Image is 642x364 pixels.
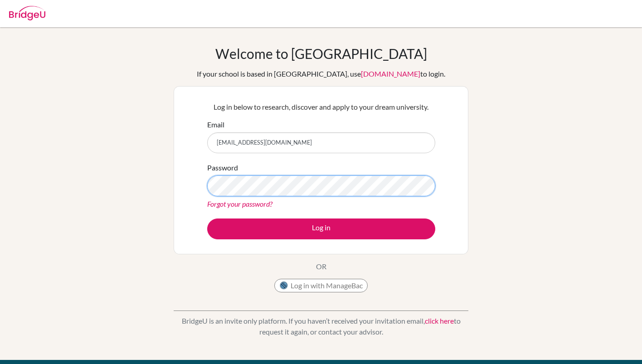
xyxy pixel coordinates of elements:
[274,279,368,292] button: Log in with ManageBac
[207,199,272,208] a: Forgot your password?
[174,315,468,337] p: BridgeU is an invite only platform. If you haven’t received your invitation email, to request it ...
[207,119,224,130] label: Email
[215,45,427,62] h1: Welcome to [GEOGRAPHIC_DATA]
[197,68,445,79] div: If your school is based in [GEOGRAPHIC_DATA], use to login.
[425,316,454,325] a: click here
[207,218,435,239] button: Log in
[361,69,420,78] a: [DOMAIN_NAME]
[207,162,238,173] label: Password
[9,6,45,20] img: Bridge-U
[207,102,435,112] p: Log in below to research, discover and apply to your dream university.
[316,261,326,272] p: OR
